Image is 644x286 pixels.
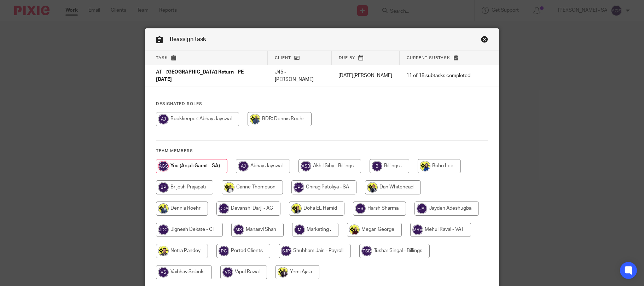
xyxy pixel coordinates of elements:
a: Close this dialog window [481,36,488,45]
span: Due by [339,56,355,60]
span: Task [156,56,168,60]
span: Reassign task [170,36,206,42]
p: [DATE][PERSON_NAME] [338,72,392,79]
span: Current subtask [407,56,450,60]
span: Client [275,56,291,60]
td: 11 of 18 subtasks completed [399,65,477,87]
p: J45 - [PERSON_NAME] [275,69,324,83]
h4: Designated Roles [156,101,488,107]
h4: Team members [156,148,488,154]
span: AT - [GEOGRAPHIC_DATA] Return - PE [DATE] [156,70,244,82]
